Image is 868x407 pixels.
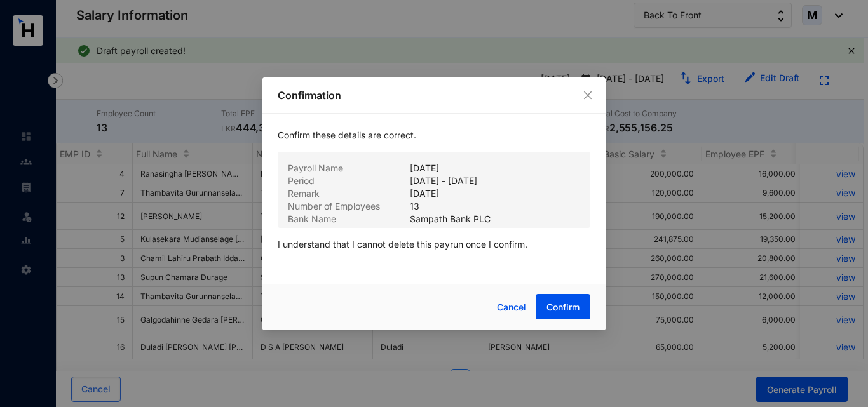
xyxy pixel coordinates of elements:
[288,162,410,175] p: Payroll Name
[410,213,491,225] p: Sampath Bank PLC
[278,88,590,103] p: Confirmation
[410,200,419,213] p: 13
[278,129,590,152] p: Confirm these details are correct.
[288,213,410,225] p: Bank Name
[546,301,580,314] span: Confirm
[288,187,410,200] p: Remark
[288,200,410,213] p: Number of Employees
[410,162,439,175] p: [DATE]
[536,294,590,319] button: Confirm
[487,295,536,320] button: Cancel
[583,90,593,100] span: close
[410,187,439,200] p: [DATE]
[581,88,595,102] button: Close
[278,228,590,261] p: I understand that I cannot delete this payrun once I confirm.
[410,175,477,187] p: [DATE] - [DATE]
[497,300,526,314] span: Cancel
[288,175,410,187] p: Period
